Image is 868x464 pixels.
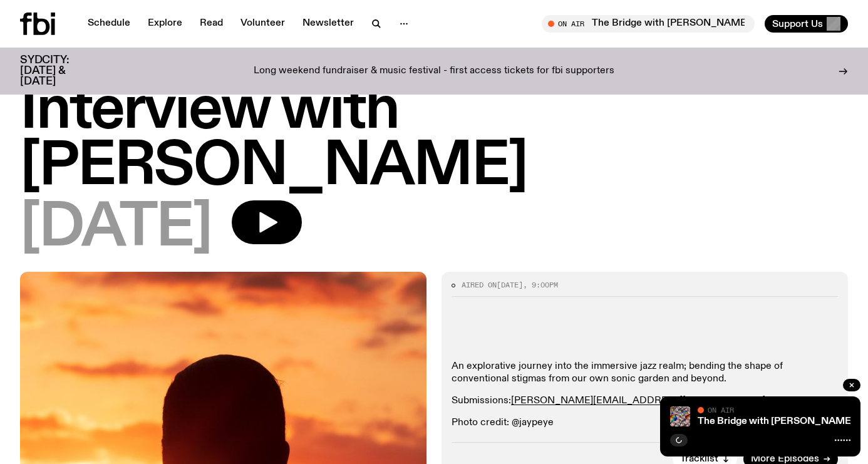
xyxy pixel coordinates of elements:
span: Support Us [772,18,823,29]
h3: SYDCITY: [DATE] & [DATE] [20,55,100,87]
span: More Episodes [751,455,819,464]
p: Submissions: [452,395,838,407]
a: Schedule [80,15,138,33]
h1: Interview with [PERSON_NAME] [20,83,848,195]
p: Photo credit: @jaypeye [452,417,838,429]
button: On AirThe Bridge with [PERSON_NAME] [542,15,755,33]
span: Aired on [462,280,497,290]
button: Support Us [765,15,848,33]
a: [PERSON_NAME][EMAIL_ADDRESS][DOMAIN_NAME] [511,396,765,406]
a: Newsletter [295,15,361,33]
a: Volunteer [233,15,292,33]
a: The Bridge with [PERSON_NAME] [698,416,854,426]
span: Tracklist [680,455,718,464]
a: Explore [140,15,190,33]
span: [DATE] [20,200,212,257]
a: Read [192,15,230,33]
p: Long weekend fundraiser & music festival - first access tickets for fbi supporters [254,66,614,77]
p: An explorative journey into the immersive jazz realm; bending the shape of conventional stigmas f... [452,361,838,384]
span: [DATE] [497,280,523,290]
span: , 9:00pm [523,280,558,290]
span: On Air [708,406,734,414]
